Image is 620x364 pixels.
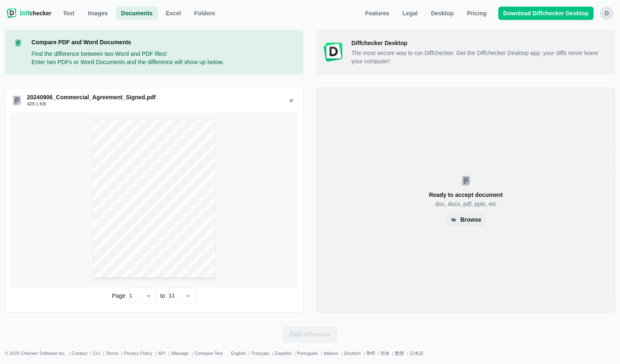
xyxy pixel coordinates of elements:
[112,292,125,300] span: Page
[429,9,455,17] span: Desktop
[426,7,459,20] a: Desktop
[31,50,224,58] p: Find the difference between two Word and PDF files!
[5,351,72,356] li: © 2025 Checker Software Inc.
[252,351,269,356] a: Français
[161,7,186,20] a: Excel
[158,351,166,356] a: API
[446,213,486,226] div: Browse
[31,38,224,46] h1: Compare PDF and Word Documents
[7,7,51,20] a: Diffchecker
[86,9,109,17] span: Images
[61,9,76,17] span: Text
[124,351,152,356] a: Privacy Policy
[462,7,491,20] a: Pricing
[116,7,157,20] a: Documents
[275,351,291,356] a: Español
[288,330,332,338] span: Find difference
[27,100,281,108] div: 429.1 KB
[93,351,100,356] a: CLI
[351,49,608,65] span: The most secure way to run Diffchecker. Get the Diffchecker Desktop app: your diffs never leave y...
[192,9,217,17] span: Folders
[231,351,246,356] a: English
[502,9,590,17] span: Download Diffchecker Desktop
[285,94,298,107] button: Remove 20240906_Commercial_Agreement_Signed.pdf
[283,326,337,342] button: Find difference
[72,351,87,356] a: Contact
[380,351,389,356] a: 简体
[398,7,423,20] a: Legal
[27,93,281,101] div: 20240906_Commercial_Agreement_Signed.pdf
[83,7,113,20] a: Images
[20,9,51,17] span: checker
[20,10,29,17] span: Diff
[106,351,118,356] a: Terms
[367,351,375,356] a: हिन्दी
[189,7,220,20] button: Folders
[164,9,183,17] span: Excel
[317,30,615,74] a: Diffchecker Desktop iconDiffchecker Desktop The most secure way to run Diffchecker. Get the Diffc...
[195,351,223,356] a: Compare Text
[498,7,594,20] a: Download Diffchecker Desktop
[160,292,165,300] span: to
[395,351,404,356] a: 繁體
[119,9,154,17] span: Documents
[323,42,343,62] img: Diffchecker Desktop icon
[465,9,488,17] span: Pricing
[7,8,17,18] img: Diffchecker logo
[360,7,394,20] a: Features
[460,218,481,222] div: Browse
[344,351,360,356] a: Deutsch
[363,9,391,17] span: Features
[410,351,423,356] a: 日本語
[324,351,338,356] a: Italiano
[401,9,420,17] span: Legal
[600,7,613,20] button: D
[58,7,79,20] a: Text
[297,351,318,356] a: Português
[351,39,608,47] span: Diffchecker Desktop
[171,351,189,356] a: iManage
[31,58,224,66] p: Enter two PDFs or Word Documents and the difference will show up below.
